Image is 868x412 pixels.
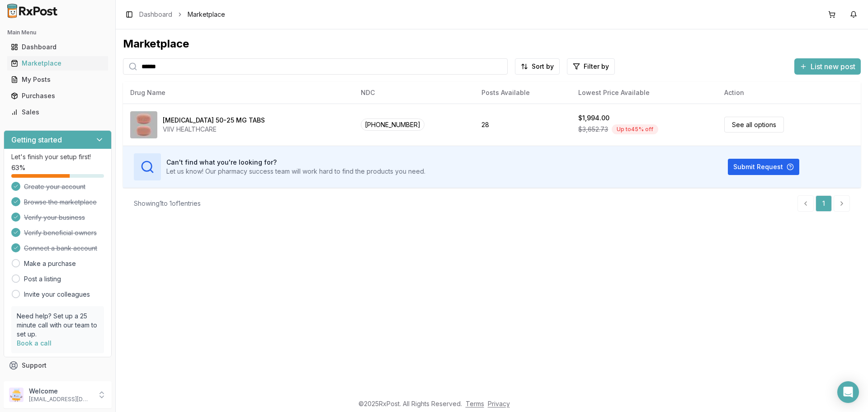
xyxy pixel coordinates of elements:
[24,228,97,237] span: Verify beneficial owners
[24,244,97,253] span: Connect a bank account
[474,82,571,104] th: Posts Available
[188,10,225,19] span: Marketplace
[123,82,354,104] th: Drug Name
[4,4,61,18] img: RxPost Logo
[163,116,265,125] div: [MEDICAL_DATA] 50-25 MG TABS
[139,10,225,19] nav: breadcrumb
[354,82,474,104] th: NDC
[166,158,425,167] h3: Can't find what you're looking for?
[7,104,108,120] a: Sales
[24,198,97,207] span: Browse the marketplace
[488,400,510,407] a: Privacy
[4,105,112,119] button: Sales
[4,72,112,87] button: My Posts
[578,114,609,123] div: $1,994.00
[728,159,799,175] button: Submit Request
[139,10,172,19] a: Dashboard
[567,58,615,75] button: Filter by
[4,89,112,103] button: Purchases
[11,91,104,100] div: Purchases
[24,290,90,299] a: Invite your colleagues
[24,275,61,284] a: Post a listing
[7,71,108,88] a: My Posts
[11,75,104,84] div: My Posts
[515,58,560,75] button: Sort by
[11,134,62,145] h3: Getting started
[466,400,484,407] a: Terms
[130,111,157,138] img: Juluca 50-25 MG TABS
[9,388,24,402] img: User avatar
[7,88,108,104] a: Purchases
[29,396,92,403] p: [EMAIL_ADDRESS][DOMAIN_NAME]
[7,39,108,55] a: Dashboard
[11,59,104,68] div: Marketplace
[7,29,108,36] h2: Main Menu
[794,58,861,75] button: List new post
[4,56,112,71] button: Marketplace
[4,357,112,374] button: Support
[816,195,832,212] a: 1
[17,339,52,347] a: Book a call
[163,125,265,134] div: VIIV HEALTHCARE
[532,62,554,71] span: Sort by
[571,82,717,104] th: Lowest Price Available
[724,117,784,133] a: See all options
[24,182,85,191] span: Create your account
[7,55,108,71] a: Marketplace
[361,118,425,131] span: [PHONE_NUMBER]
[794,63,861,72] a: List new post
[11,108,104,117] div: Sales
[11,43,104,52] div: Dashboard
[578,125,608,134] span: $3,652.73
[474,104,571,146] td: 28
[584,62,609,71] span: Filter by
[717,82,861,104] th: Action
[4,40,112,54] button: Dashboard
[24,259,76,268] a: Make a purchase
[4,374,112,390] button: Feedback
[11,163,25,172] span: 63 %
[24,213,85,222] span: Verify your business
[22,377,52,386] span: Feedback
[811,61,855,72] span: List new post
[612,124,658,134] div: Up to 45 % off
[166,167,425,176] p: Let us know! Our pharmacy success team will work hard to find the products you need.
[17,312,99,339] p: Need help? Set up a 25 minute call with our team to set up.
[29,387,92,396] p: Welcome
[134,199,201,208] div: Showing 1 to 1 of 1 entries
[797,195,850,212] nav: pagination
[11,152,104,161] p: Let's finish your setup first!
[837,381,859,403] div: Open Intercom Messenger
[123,37,861,51] div: Marketplace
